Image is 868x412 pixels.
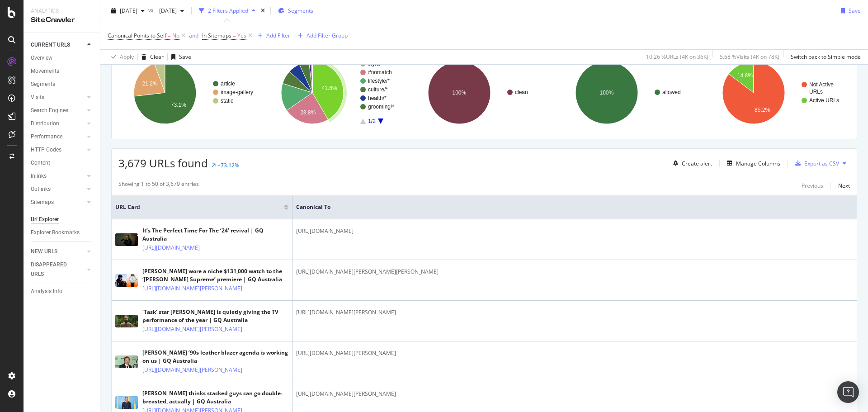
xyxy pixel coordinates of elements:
div: Previous [802,182,823,189]
img: main image [115,315,138,327]
div: Analytics [31,7,93,15]
div: Apply [120,53,134,61]
button: 2 Filters Applied [195,4,259,18]
div: [PERSON_NAME] ’90s leather blazer agenda is working on us | GQ Australia [142,349,288,365]
text: 1/2 [368,118,376,124]
span: [URL][DOMAIN_NAME][PERSON_NAME] [296,349,396,358]
a: Overview [31,53,94,63]
text: 23.8% [300,109,316,116]
text: #nomatch [368,69,392,76]
div: ‘Task’ star [PERSON_NAME] is quietly giving the TV performance of the year | GQ Australia [142,308,288,324]
text: 14.8% [737,72,753,79]
div: Performance [31,132,62,142]
button: Save [168,50,191,64]
div: Export as CSV [804,160,839,167]
text: image-gallery [221,89,253,95]
button: Save [837,4,861,18]
button: Add Filter Group [294,30,348,41]
img: main image [115,396,138,409]
svg: A chart. [413,53,554,132]
div: Search Engines [31,106,68,115]
text: 21.2% [142,81,158,87]
div: Next [838,182,850,189]
text: clean [515,89,528,95]
div: Distribution [31,119,59,128]
text: Not Active [809,81,834,88]
span: Canonical To [296,203,840,211]
svg: A chart. [266,53,407,132]
text: lifestyle/* [368,78,390,84]
img: main image [115,355,138,368]
text: 73.1% [171,102,186,108]
text: grooming/* [368,104,394,110]
a: Segments [31,80,94,89]
div: Open Intercom Messenger [837,381,859,403]
button: Apply [108,50,134,64]
span: = [168,32,171,39]
div: [PERSON_NAME] wore a niche $131,000 watch to the ‘[PERSON_NAME] Supreme’ premiere | GQ Australia [142,267,288,284]
div: Sitemaps [31,198,54,207]
div: Showing 1 to 50 of 3,679 entries [118,180,199,191]
text: 100% [599,90,613,96]
svg: A chart. [707,53,849,132]
text: style/* [368,61,383,67]
button: and [189,31,198,40]
span: vs [148,6,156,14]
div: NEW URLS [31,247,57,256]
a: Search Engines [31,106,85,115]
button: Create alert [670,156,712,170]
a: Inlinks [31,171,85,181]
span: In Sitemaps [202,32,231,39]
div: Create alert [682,160,712,167]
div: 2 Filters Applied [208,7,248,14]
text: Active URLs [809,97,839,104]
a: [URL][DOMAIN_NAME] [142,243,200,252]
button: Switch back to Simple mode [787,50,861,64]
svg: A chart. [560,53,702,132]
a: Analysis Info [31,287,94,296]
div: Analysis Info [31,287,62,296]
a: [URL][DOMAIN_NAME][PERSON_NAME] [142,365,242,374]
button: Next [838,180,850,191]
a: Performance [31,132,85,142]
span: Yes [237,29,246,42]
img: main image [115,274,138,287]
button: Previous [802,180,823,191]
button: Export as CSV [792,156,839,170]
button: Segments [274,4,317,18]
div: SiteCrawler [31,15,93,25]
svg: A chart. [118,53,260,132]
text: allowed [662,89,681,95]
text: article [221,81,235,87]
div: +73.12% [217,161,239,169]
a: Movements [31,66,94,76]
div: 10.26 % URLs ( 4K on 36K ) [646,53,708,61]
div: CURRENT URLS [31,40,70,50]
div: Overview [31,53,52,63]
a: [URL][DOMAIN_NAME][PERSON_NAME] [142,325,242,334]
div: Save [849,7,861,14]
div: Inlinks [31,171,47,181]
div: 5.68 % Visits ( 4K on 78K ) [720,53,779,61]
span: Segments [288,7,313,14]
div: Clear [150,53,164,61]
span: = [233,32,236,39]
a: CURRENT URLS [31,40,85,50]
div: It’s The Perfect Time For The ‘24’ revival | GQ Australia [142,227,288,243]
div: Content [31,158,50,168]
button: [DATE] [108,4,148,18]
text: health/* [368,95,387,101]
a: Distribution [31,119,85,128]
div: DISAPPEARED URLS [31,260,76,279]
span: 2025 Oct. 8th [120,7,137,14]
div: times [259,6,267,15]
div: Segments [31,80,55,89]
a: [URL][DOMAIN_NAME][PERSON_NAME] [142,284,242,293]
div: Save [179,53,191,61]
button: Clear [138,50,164,64]
span: 3,679 URLs found [118,156,208,170]
text: 85.2% [755,107,770,113]
span: [URL][DOMAIN_NAME][PERSON_NAME] [296,308,396,317]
